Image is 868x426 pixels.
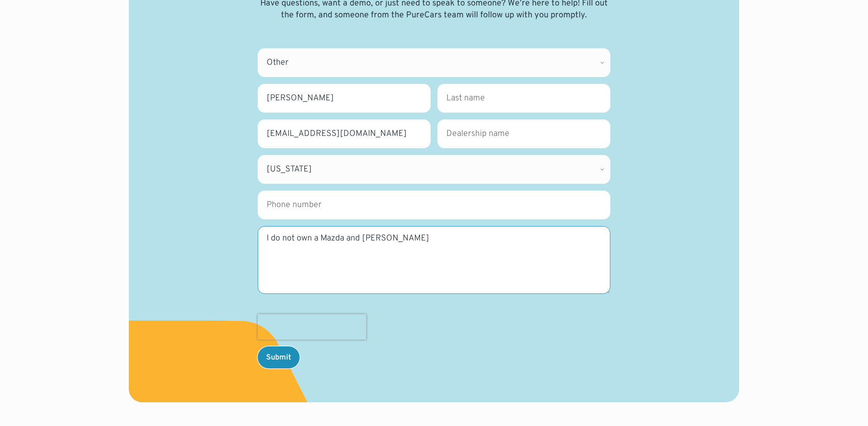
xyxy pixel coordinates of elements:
[258,84,431,113] input: First name
[258,314,366,340] iframe: reCAPTCHA
[258,226,610,294] textarea: I do not own a Mazda and [PERSON_NAME]
[258,346,300,368] input: Submit
[437,84,610,113] input: Last name
[437,119,610,148] input: Dealership name
[258,191,610,219] input: Phone number
[258,119,431,148] input: Business email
